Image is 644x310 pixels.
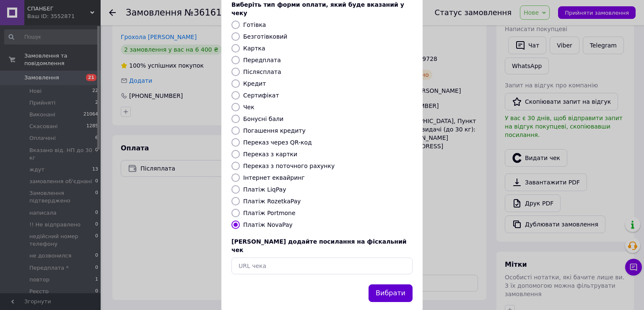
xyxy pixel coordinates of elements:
[243,151,297,158] label: Переказ з картки
[243,92,279,99] label: Сертифікат
[243,174,305,181] label: Інтернет еквайринг
[243,33,287,40] label: Безготівковий
[243,116,283,122] label: Бонусні бали
[243,21,266,28] label: Готівка
[243,221,293,228] label: Платіж NovaPay
[369,284,413,302] button: Вибрати
[231,1,404,16] span: Виберіть тип форми оплати, який буде вказаний у чеку
[243,127,306,134] label: Погашення кредиту
[243,104,254,110] label: Чек
[231,238,407,253] span: [PERSON_NAME] додайте посилання на фіскальний чек
[243,198,301,205] label: Платіж RozetkaPay
[243,57,281,63] label: Передплата
[243,80,266,87] label: Кредит
[243,186,286,193] label: Платіж LiqPay
[243,139,312,146] label: Переказ через QR-код
[243,68,281,75] label: Післясплата
[243,210,296,216] label: Платіж Portmone
[243,163,335,169] label: Переказ з поточного рахунку
[243,45,265,52] label: Картка
[231,257,413,274] input: URL чека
